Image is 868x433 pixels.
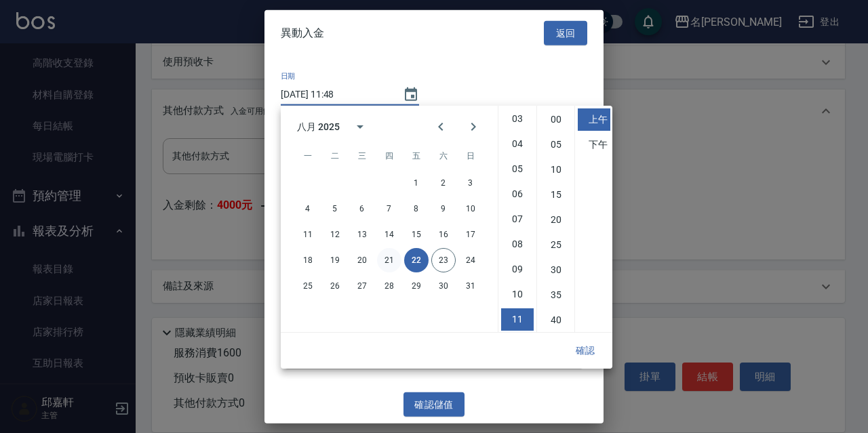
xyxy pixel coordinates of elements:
[540,184,572,206] li: 15 minutes
[458,197,483,221] button: 10
[404,248,429,272] button: 22
[350,142,374,169] span: 星期三
[281,26,324,39] span: 異動入金
[403,392,465,417] button: 確認儲值
[498,106,536,332] ul: Select hours
[323,248,347,272] button: 19
[564,338,607,363] button: 確認
[377,248,401,272] button: 21
[544,20,587,45] button: 返回
[350,197,374,221] button: 6
[404,197,429,221] button: 8
[344,110,376,143] button: calendar view is open, switch to year view
[425,110,457,143] button: Previous month
[458,222,483,247] button: 17
[458,248,483,272] button: 24
[540,159,572,181] li: 10 minutes
[431,197,456,221] button: 9
[395,78,427,110] button: Choose date, selected date is 2025-08-22
[296,222,320,247] button: 11
[404,142,429,169] span: 星期五
[540,108,572,131] li: 0 minutes
[296,248,320,272] button: 18
[540,234,572,256] li: 25 minutes
[431,222,456,247] button: 16
[578,108,610,131] li: 上午
[377,274,401,298] button: 28
[536,106,574,332] ul: Select minutes
[501,258,534,281] li: 9 hours
[350,248,374,272] button: 20
[377,197,401,221] button: 7
[281,83,389,106] input: YYYY/MM/DD hh:mm
[323,274,347,298] button: 26
[501,158,534,180] li: 5 hours
[578,133,610,156] li: 下午
[404,274,429,298] button: 29
[501,233,534,255] li: 8 hours
[501,183,534,205] li: 6 hours
[501,208,534,230] li: 7 hours
[458,142,483,169] span: 星期日
[296,274,320,298] button: 25
[431,171,456,195] button: 2
[457,110,490,143] button: Next month
[501,308,534,331] li: 11 hours
[431,248,456,272] button: 23
[540,259,572,281] li: 30 minutes
[540,284,572,306] li: 35 minutes
[323,222,347,247] button: 12
[574,106,612,332] ul: Select meridiem
[501,133,534,155] li: 4 hours
[540,133,572,156] li: 5 minutes
[501,108,534,130] li: 3 hours
[501,283,534,306] li: 10 hours
[404,222,429,247] button: 15
[350,274,374,298] button: 27
[323,142,347,169] span: 星期二
[323,197,347,221] button: 5
[350,222,374,247] button: 13
[404,171,429,195] button: 1
[458,171,483,195] button: 3
[296,197,320,221] button: 4
[377,222,401,247] button: 14
[281,71,295,81] label: 日期
[540,309,572,331] li: 40 minutes
[297,120,340,134] div: 八月 2025
[458,274,483,298] button: 31
[431,274,456,298] button: 30
[296,142,320,169] span: 星期一
[377,142,401,169] span: 星期四
[431,142,456,169] span: 星期六
[540,209,572,231] li: 20 minutes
